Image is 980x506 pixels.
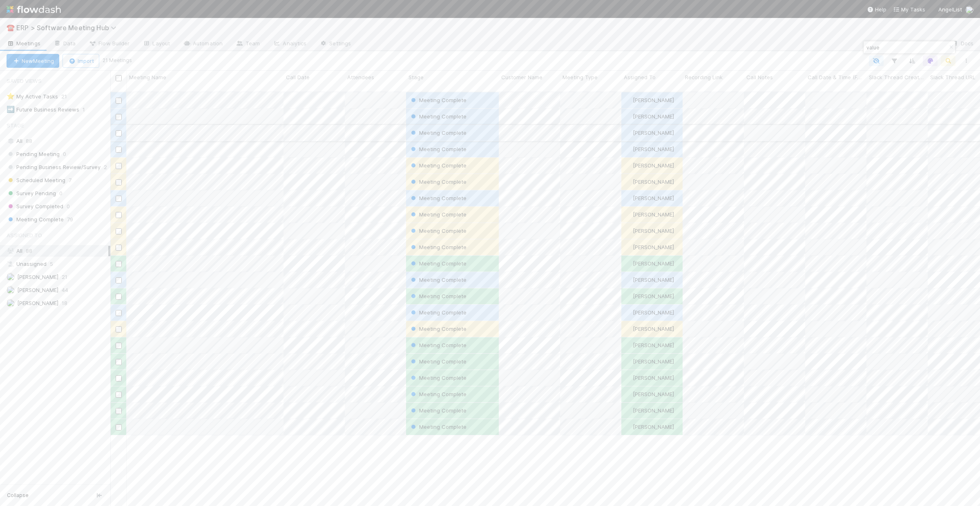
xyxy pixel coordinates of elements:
span: [PERSON_NAME] [633,424,674,430]
img: avatar_31a23b92-6f17-4cd3-bc91-ece30a602713.png [625,325,632,332]
span: ➡️ [7,106,15,113]
span: [PERSON_NAME] [633,211,674,218]
span: Meeting Complete [419,260,467,267]
span: [PERSON_NAME] [633,309,674,316]
input: Toggle Row Selected [116,294,122,300]
span: AngelList [938,6,962,13]
img: avatar_ec9c1780-91d7-48bb-898e-5f40cebd5ff8.png [7,299,15,307]
span: Meeting Complete [419,358,467,365]
input: Toggle Row Selected [116,424,122,430]
span: [PERSON_NAME] [633,113,674,120]
span: ERP > Software Meeting Hub [16,24,121,32]
span: Meeting Complete [419,129,467,136]
span: Meeting Type [563,73,598,81]
span: Survey Completed [7,201,63,212]
span: [PERSON_NAME] [17,287,58,293]
input: Toggle Row Selected [116,179,122,185]
span: [PERSON_NAME] [633,358,674,365]
span: Meeting Complete [419,113,467,120]
span: Call Date [286,73,310,81]
button: NewMeeting [7,54,59,68]
span: Assigned To [7,227,42,243]
span: Meeting Complete [419,195,467,201]
div: Help [867,5,886,13]
span: [PERSON_NAME] [633,325,674,332]
input: Toggle Row Selected [116,98,122,104]
span: [PERSON_NAME] [633,162,674,169]
span: [PERSON_NAME] [633,146,674,152]
span: Meeting Complete [419,391,467,397]
img: avatar_ec9c1780-91d7-48bb-898e-5f40cebd5ff8.png [625,309,632,316]
span: Flow Builder [89,39,129,47]
input: Toggle Row Selected [116,196,122,202]
span: Meeting Complete [419,407,467,414]
img: avatar_ef15843f-6fde-4057-917e-3fb236f438ca.png [625,113,632,120]
span: 7 [69,175,71,185]
a: Automation [176,38,229,51]
span: Meeting Complete [419,227,467,234]
div: Future Business Reviews [7,105,79,115]
img: avatar_ef15843f-6fde-4057-917e-3fb236f438ca.png [625,178,632,185]
span: 1 [83,105,93,115]
span: Meeting Complete [419,146,467,152]
span: [PERSON_NAME] [633,391,674,397]
img: avatar_ef15843f-6fde-4057-917e-3fb236f438ca.png [625,276,632,283]
span: 88 [26,247,32,254]
img: avatar_ec9c1780-91d7-48bb-898e-5f40cebd5ff8.png [625,342,632,348]
input: Search... [865,42,947,52]
span: Meeting Complete [419,97,467,103]
span: 0 [59,188,63,198]
img: avatar_31a23b92-6f17-4cd3-bc91-ece30a602713.png [625,374,632,381]
img: avatar_ef15843f-6fde-4057-917e-3fb236f438ca.png [7,273,15,281]
span: [PERSON_NAME] [633,178,674,185]
span: [PERSON_NAME] [633,374,674,381]
input: Toggle Row Selected [116,130,122,136]
span: Meeting Complete [7,214,64,225]
img: avatar_31a23b92-6f17-4cd3-bc91-ece30a602713.png [625,358,632,365]
span: ⭐ [7,93,15,100]
input: Toggle Row Selected [116,147,122,153]
input: Toggle All Rows Selected [116,75,122,81]
span: Meeting Complete [419,178,467,185]
span: [PERSON_NAME] [633,342,674,348]
span: Meeting Complete [419,374,467,381]
input: Toggle Row Selected [116,163,122,169]
img: avatar_31a23b92-6f17-4cd3-bc91-ece30a602713.png [625,211,632,218]
span: Call Notes [746,73,773,81]
a: Data [47,38,82,51]
div: Unassigned [7,259,108,269]
span: 18 [62,298,67,308]
span: 88 [26,136,32,146]
span: Recording Link [685,73,723,81]
span: 44 [62,285,68,295]
span: Assigned To [624,73,656,81]
input: Toggle Row Selected [116,228,122,234]
input: Toggle Row Selected [116,408,122,414]
span: 21 [61,91,75,102]
img: avatar_31a23b92-6f17-4cd3-bc91-ece30a602713.png [625,244,632,250]
img: avatar_ef15843f-6fde-4057-917e-3fb236f438ca.png [625,162,632,169]
span: Attendees [347,73,374,81]
span: Meeting Complete [419,244,467,250]
img: avatar_31a23b92-6f17-4cd3-bc91-ece30a602713.png [625,260,632,267]
span: Pending Business Review/Survey [7,162,100,172]
img: avatar_31a23b92-6f17-4cd3-bc91-ece30a602713.png [625,293,632,299]
input: Toggle Row Selected [116,245,122,251]
span: 5 [50,259,53,269]
img: avatar_31a23b92-6f17-4cd3-bc91-ece30a602713.png [625,407,632,414]
span: Meeting Complete [419,309,467,316]
span: [PERSON_NAME] [633,227,674,234]
span: Meetings [7,39,40,47]
span: [PERSON_NAME] [633,407,674,414]
input: Toggle Row Selected [116,310,122,316]
span: [PERSON_NAME] [633,293,674,299]
div: My Active Tasks [7,91,58,102]
span: Stage [7,117,24,134]
span: [PERSON_NAME] [17,274,58,280]
span: 0 [63,149,66,159]
a: Layout [136,38,176,51]
img: avatar_ec9c1780-91d7-48bb-898e-5f40cebd5ff8.png [625,195,632,201]
span: Meeting Complete [419,276,467,283]
a: Docs [944,38,980,51]
input: Toggle Row Selected [116,212,122,218]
